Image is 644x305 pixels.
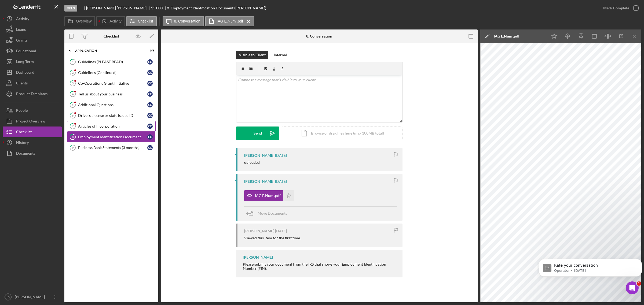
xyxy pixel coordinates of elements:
text: LS [6,296,10,299]
tspan: 1 [72,60,74,64]
div: Grants [16,35,27,47]
button: Loans [3,24,62,35]
a: 9Business Bank Statements (3 months)CC [67,142,156,153]
div: Drivers License or state issued ID [78,113,147,118]
div: Long-Term [16,56,34,68]
button: Activity [96,16,125,26]
tspan: 5 [72,103,74,106]
div: [PERSON_NAME] [244,153,274,158]
button: People [3,105,62,116]
button: Documents [3,148,62,159]
div: C C [147,113,153,118]
iframe: Intercom notifications message [537,248,644,291]
div: Mark Complete [603,3,629,13]
a: 3Co-Operations Grant InitiativeCC [67,78,156,89]
div: [PERSON_NAME] [PERSON_NAME] [86,6,151,10]
span: $5,000 [151,6,163,10]
a: 6Drivers License or state issued IDCC [67,110,156,121]
div: Open [64,5,77,12]
label: IAG E.Num .pdf [217,19,243,23]
div: uploaded [244,160,260,165]
div: Tell us about your business [78,92,147,96]
button: Project Overview [3,116,62,127]
div: C C [147,124,153,129]
a: 4Tell us about your businessCC [67,89,156,99]
div: Checklist [104,34,119,38]
tspan: 7 [72,124,74,128]
div: C C [147,145,153,150]
div: Viewed this item for the first time. [244,236,301,240]
button: Product Templates [3,88,62,99]
button: Clients [3,78,62,88]
div: Activity [16,13,29,25]
div: 0 / 9 [145,49,154,52]
button: History [3,137,62,148]
tspan: 8 [72,135,74,139]
div: IAG E.Num .pdf [494,34,519,38]
div: [PERSON_NAME] [244,229,274,233]
time: 2025-10-09 04:12 [275,179,287,184]
a: 5Additional QuestionsCC [67,99,156,110]
button: Grants [3,35,62,46]
label: Overview [76,19,92,23]
div: Dashboard [16,67,34,79]
div: Clients [16,78,28,90]
span: Move Documents [258,211,287,215]
a: 7Articles of IncorporationCC [67,121,156,132]
button: Move Documents [244,207,292,220]
time: 2025-10-09 04:46 [275,153,287,158]
div: C C [147,91,153,97]
time: 2025-10-09 04:10 [275,229,287,233]
div: 8. Employment Identification Document ([PERSON_NAME]) [167,6,266,10]
tspan: 6 [72,114,74,117]
div: Send [254,127,262,140]
div: C C [147,134,153,140]
tspan: 9 [72,146,74,149]
tspan: 3 [72,81,74,85]
button: Dashboard [3,67,62,78]
button: IAG E.Num .pdf [244,190,294,201]
button: Long-Term [3,56,62,67]
div: History [16,137,29,149]
div: Visible to Client [239,51,266,59]
div: Co-Operations Grant Initiative [78,81,147,85]
div: Guidelines (PLEASE READ) [78,60,147,64]
a: 1Guidelines (PLEASE READ)CC [67,57,156,67]
div: [PERSON_NAME] [13,292,48,304]
button: Send [236,127,279,140]
button: Visible to Client [236,51,268,59]
a: 8Employment Identification DocumentCC [67,132,156,142]
button: Activity [3,13,62,24]
div: [PERSON_NAME] [244,179,274,184]
button: Internal [271,51,290,59]
a: Checklist [3,127,62,137]
div: Employment Identification Document [78,135,147,139]
div: Product Templates [16,88,47,101]
div: Internal [274,51,287,59]
div: C C [147,81,153,86]
button: LS[PERSON_NAME] [3,292,62,302]
button: Mark Complete [598,3,641,13]
div: Educational [16,46,36,58]
label: Activity [109,19,121,23]
div: Project Overview [16,116,45,128]
div: Business Bank Statements (3 months) [78,146,147,150]
div: Checklist [16,127,32,139]
tspan: 2 [72,71,74,74]
button: IAG E.Num .pdf [205,16,254,26]
div: C C [147,59,153,65]
button: 8. Conversation [163,16,204,26]
div: Additional Questions [78,103,147,107]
